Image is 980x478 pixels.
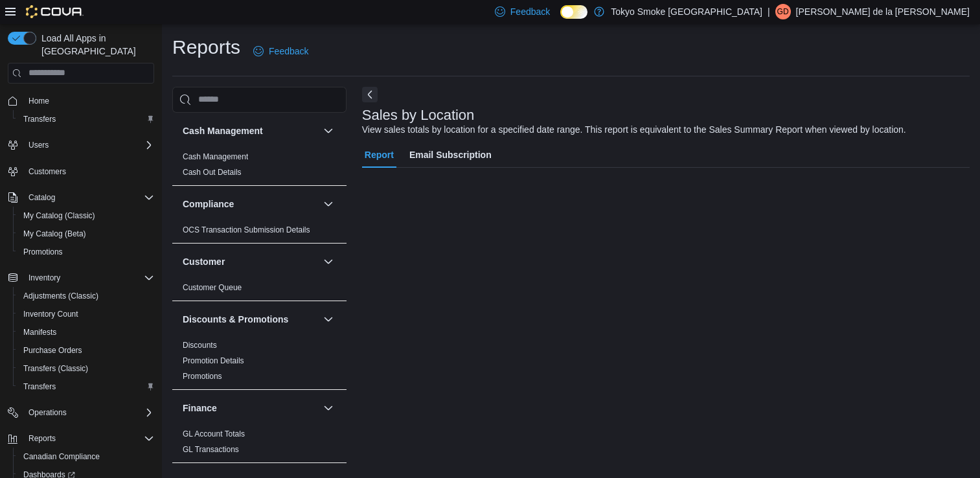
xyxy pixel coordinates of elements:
[18,288,104,304] a: Adjustments (Classic)
[18,226,154,242] span: My Catalog (Beta)
[13,448,159,466] button: Canadian Compliance
[13,359,159,378] button: Transfers (Classic)
[183,283,242,292] a: Customer Queue
[13,207,159,225] button: My Catalog (Classic)
[321,400,336,416] button: Finance
[18,111,154,127] span: Transfers
[23,163,154,179] span: Customers
[183,445,239,454] a: GL Transactions
[18,324,154,340] span: Manifests
[183,225,310,234] a: OCS Transaction Submission Details
[183,198,318,211] button: Compliance
[18,324,62,340] a: Manifests
[777,4,789,19] span: Gd
[3,429,159,448] button: Reports
[183,152,248,162] span: Cash Management
[23,137,54,153] button: Users
[18,306,154,322] span: Inventory Count
[23,190,60,205] button: Catalog
[3,269,159,287] button: Inventory
[183,124,263,137] h3: Cash Management
[172,222,347,243] div: Compliance
[26,5,84,18] img: Cova
[18,449,105,464] a: Canadian Compliance
[183,340,217,350] span: Discounts
[183,225,310,235] span: OCS Transaction Submission Details
[28,140,49,150] span: Users
[23,431,61,446] button: Reports
[23,381,56,392] span: Transfers
[3,162,159,181] button: Customers
[183,124,318,137] button: Cash Management
[183,402,217,415] h3: Finance
[510,5,550,18] span: Feedback
[23,405,72,420] button: Operations
[36,32,154,58] span: Load All Apps in [GEOGRAPHIC_DATA]
[172,426,347,462] div: Finance
[23,93,154,109] span: Home
[560,5,587,19] input: Dark Mode
[248,38,313,64] a: Feedback
[183,402,318,415] button: Finance
[183,282,242,293] span: Customer Queue
[183,255,318,268] button: Customer
[409,142,492,168] span: Email Subscription
[183,429,245,439] span: GL Account Totals
[23,270,154,286] span: Inventory
[18,244,68,260] a: Promotions
[23,229,86,239] span: My Catalog (Beta)
[23,270,65,286] button: Inventory
[18,288,154,304] span: Adjustments (Classic)
[23,405,154,420] span: Operations
[269,45,308,58] span: Feedback
[13,305,159,323] button: Inventory Count
[23,190,154,205] span: Catalog
[3,136,159,154] button: Users
[183,356,244,366] span: Promotion Details
[23,327,56,337] span: Manifests
[23,93,54,109] a: Home
[23,451,100,462] span: Canadian Compliance
[321,196,336,212] button: Compliance
[13,225,159,243] button: My Catalog (Beta)
[18,111,61,127] a: Transfers
[183,152,248,161] a: Cash Management
[23,309,78,319] span: Inventory Count
[321,254,336,269] button: Customer
[28,407,67,418] span: Operations
[183,313,318,326] button: Discounts & Promotions
[183,168,242,177] a: Cash Out Details
[23,345,82,356] span: Purchase Orders
[183,371,222,381] span: Promotions
[18,361,154,376] span: Transfers (Classic)
[18,379,61,394] a: Transfers
[23,114,56,124] span: Transfers
[362,123,906,137] div: View sales totals by location for a specified date range. This report is equivalent to the Sales ...
[362,87,378,102] button: Next
[365,142,394,168] span: Report
[18,208,154,223] span: My Catalog (Classic)
[13,243,159,261] button: Promotions
[172,34,240,60] h1: Reports
[611,4,762,19] p: Tokyo Smoke [GEOGRAPHIC_DATA]
[23,363,88,374] span: Transfers (Classic)
[183,255,225,268] h3: Customer
[18,379,154,394] span: Transfers
[172,337,347,389] div: Discounts & Promotions
[23,431,154,446] span: Reports
[183,167,242,177] span: Cash Out Details
[775,4,791,19] div: Giuseppe de la Rosa
[13,287,159,305] button: Adjustments (Classic)
[23,291,98,301] span: Adjustments (Classic)
[3,404,159,422] button: Operations
[18,226,91,242] a: My Catalog (Beta)
[183,444,239,455] span: GL Transactions
[13,110,159,128] button: Transfers
[3,188,159,207] button: Catalog
[23,164,71,179] a: Customers
[28,96,49,106] span: Home
[18,306,84,322] a: Inventory Count
[172,280,347,301] div: Customer
[18,208,100,223] a: My Catalog (Classic)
